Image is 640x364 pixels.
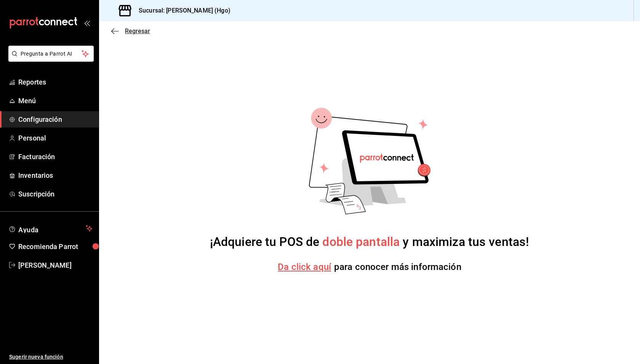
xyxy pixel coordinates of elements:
[21,50,82,58] span: Pregunta a Parrot AI
[84,20,90,26] button: open_drawer_menu
[18,133,93,143] span: Personal
[18,241,93,252] span: Recomienda Parrot
[18,96,93,106] span: Menú
[133,6,230,15] h3: Sucursal: [PERSON_NAME] (Hgo)
[18,260,93,270] span: [PERSON_NAME]
[210,235,323,249] span: ¡Adquiere tu POS de
[5,55,94,63] a: Pregunta a Parrot AI
[18,114,93,125] span: Configuración
[334,262,461,272] span: para conocer más información
[18,152,93,162] span: Facturación
[111,27,150,35] button: Regresar
[278,262,331,272] a: Da click aquí
[18,77,93,87] span: Reportes
[125,27,150,35] span: Regresar
[8,46,94,62] button: Pregunta a Parrot AI
[18,224,83,233] span: Ayuda
[18,189,93,199] span: Suscripción
[322,235,400,249] span: doble pantalla
[400,235,529,249] span: y maximiza tus ventas!
[18,170,93,180] span: Inventarios
[9,353,93,361] span: Sugerir nueva función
